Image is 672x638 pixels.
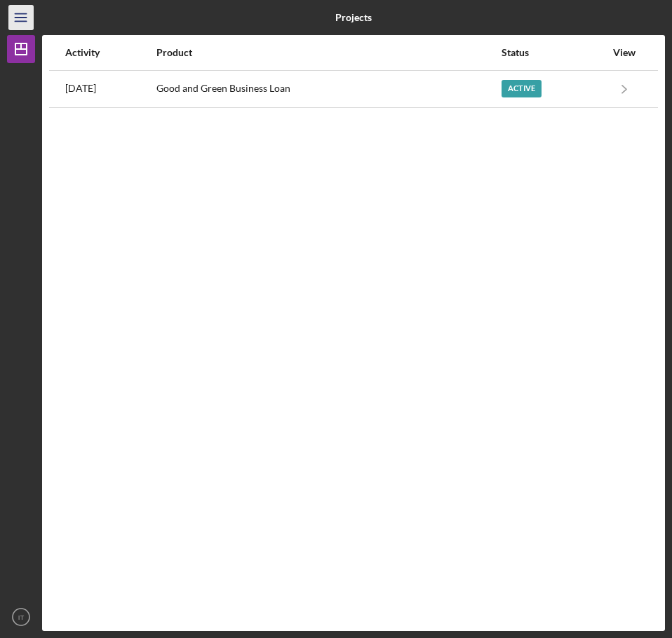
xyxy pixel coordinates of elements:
div: Product [156,47,500,58]
div: Activity [65,47,155,58]
b: Projects [335,12,372,23]
div: Good and Green Business Loan [156,72,500,107]
div: Active [502,80,542,97]
div: Status [502,47,605,58]
button: IT [7,603,35,631]
text: IT [18,613,25,621]
div: View [607,47,642,58]
time: 2025-10-13 18:24 [65,83,96,94]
